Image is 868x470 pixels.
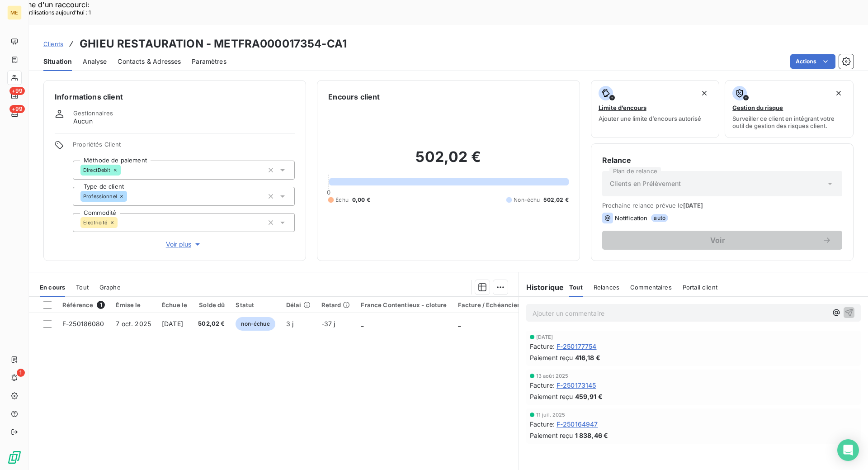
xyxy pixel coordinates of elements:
span: _ [361,320,363,328]
span: Notification [615,214,648,222]
span: 0,00 € [352,196,370,204]
span: Voir plus [166,240,202,249]
span: Gestionnaires [73,109,113,117]
div: Émise le [116,301,151,309]
span: 1 [97,301,105,309]
span: Tout [76,284,89,291]
span: Clients en Prélèvement [610,179,681,188]
span: Tout [569,284,583,291]
button: Limite d’encoursAjouter une limite d’encours autorisé [591,80,720,138]
div: Échue le [162,301,187,309]
span: Voir [613,237,822,244]
span: Facture : [530,419,555,429]
a: Clients [43,39,63,48]
span: Professionnel [83,194,117,199]
span: 502,02 € [198,319,225,328]
span: auto [651,214,668,222]
span: Aucun [73,117,93,126]
span: F-250164947 [557,419,598,429]
span: Propriétés Client [73,141,295,153]
input: Ajouter une valeur [118,218,125,227]
span: F-250186080 [62,320,104,328]
span: Contacts & Adresses [118,57,181,66]
span: _ [458,320,461,328]
div: Solde dû [198,301,225,309]
span: Prochaine relance prévue le [602,202,842,209]
h6: Informations client [55,91,295,102]
span: Situation [43,57,72,66]
h6: Encours client [328,91,380,102]
span: Paiement reçu [530,392,573,401]
span: F-250177754 [557,342,597,351]
span: -37 j [321,320,335,328]
span: 3 j [286,320,293,328]
span: Graphe [99,284,121,291]
span: +99 [9,87,25,95]
span: Paiement reçu [530,353,573,362]
div: Délai [286,301,311,309]
div: Référence [62,301,105,309]
div: Open Intercom Messenger [837,439,859,461]
span: [DATE] [683,202,703,209]
span: En cours [40,284,65,291]
span: Analyse [83,57,107,66]
span: 7 oct. 2025 [116,320,151,328]
span: Paiement reçu [530,431,573,440]
span: 459,91 € [575,392,603,401]
span: 0 [327,189,330,196]
input: Ajouter une valeur [121,166,128,174]
span: DirectDebit [83,167,111,173]
input: Ajouter une valeur [127,192,134,200]
span: 502,02 € [543,196,568,204]
button: Voir [602,231,842,250]
span: F-250173145 [557,380,596,390]
div: France Contentieux - cloture [361,301,447,309]
h6: Relance [602,155,842,166]
button: Gestion du risqueSurveiller ce client en intégrant votre outil de gestion des risques client. [725,80,854,138]
span: Électricité [83,220,108,225]
img: Logo LeanPay [7,450,22,465]
span: Portail client [683,284,717,291]
span: Paramètres [192,57,226,66]
h6: Historique [519,282,564,293]
span: 1 [17,369,25,377]
span: Commentaires [630,284,672,291]
span: non-échue [236,317,275,331]
div: Retard [321,301,350,309]
span: 13 août 2025 [536,373,569,379]
span: Relances [594,284,619,291]
div: Facture / Echéancier [458,301,520,309]
div: Statut [236,301,275,309]
span: 416,18 € [575,353,600,362]
h2: 502,02 € [328,148,568,175]
span: Facture : [530,342,555,351]
h3: GHIEU RESTAURATION - METFRA000017354-CA1 [80,36,347,52]
span: 11 juil. 2025 [536,412,566,418]
span: 1 838,46 € [575,431,609,440]
span: Ajouter une limite d’encours autorisé [599,115,701,122]
span: Facture : [530,380,555,390]
span: Limite d’encours [599,104,646,111]
span: Gestion du risque [732,104,783,111]
span: Surveiller ce client en intégrant votre outil de gestion des risques client. [732,115,846,129]
span: [DATE] [536,334,553,340]
button: Voir plus [73,239,295,249]
span: Clients [43,40,63,47]
span: +99 [9,105,25,113]
span: [DATE] [162,320,183,328]
span: Non-échu [514,196,540,204]
span: Échu [335,196,349,204]
button: Actions [790,54,835,69]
